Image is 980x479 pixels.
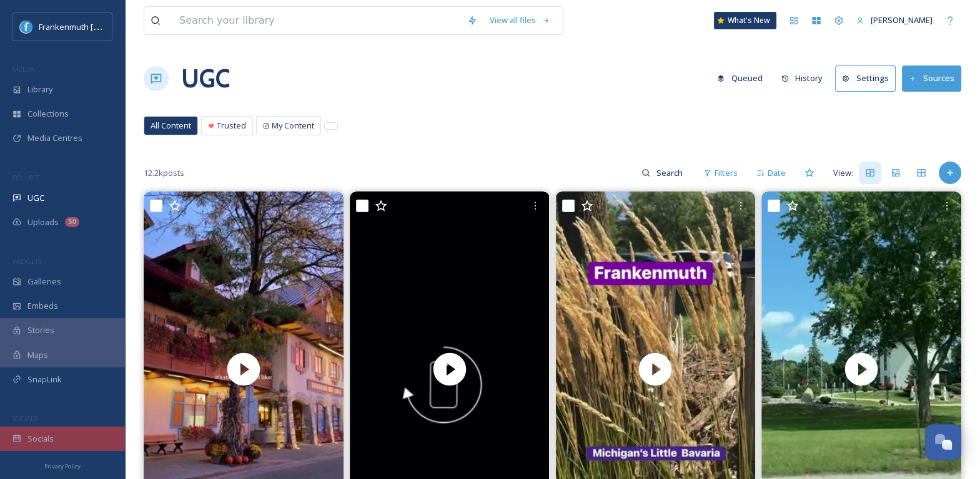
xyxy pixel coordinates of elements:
div: 50 [65,217,79,227]
a: Queued [711,66,775,90]
span: WIDGETS [12,256,41,266]
a: Privacy Policy [44,458,81,473]
button: History [775,66,829,90]
span: Trusted [217,120,246,132]
span: Maps [27,349,48,361]
span: Collections [27,108,69,120]
span: Embeds [27,300,58,312]
span: Frankenmuth [US_STATE] [39,21,133,32]
a: Settings [835,65,902,91]
span: View: [833,167,853,179]
span: Socials [27,433,54,445]
span: Privacy Policy [44,462,81,470]
button: Settings [835,65,896,91]
span: COLLECT [12,173,39,182]
a: View all files [483,8,557,32]
span: Uploads [27,216,59,228]
a: UGC [181,60,230,97]
a: What's New [714,12,776,29]
span: Galleries [27,276,61,288]
span: SOCIALS [12,414,37,423]
span: MEDIA [12,64,34,74]
input: Search [650,160,691,185]
span: SnapLink [27,374,62,385]
span: Stories [27,324,54,336]
span: Library [27,84,52,95]
span: Date [768,167,786,179]
span: Media Centres [27,132,82,144]
span: Filters [715,167,738,179]
button: Open Chat [925,424,961,460]
input: Search your library [173,7,461,34]
span: UGC [27,192,44,204]
span: [PERSON_NAME] [871,14,933,26]
span: All Content [151,120,191,132]
button: Queued [711,66,769,90]
span: My Content [272,120,314,132]
button: Sources [902,65,961,91]
a: History [775,66,836,90]
img: Social%20Media%20PFP%202025.jpg [20,21,32,33]
span: 12.2k posts [144,167,184,179]
a: [PERSON_NAME] [850,8,939,32]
